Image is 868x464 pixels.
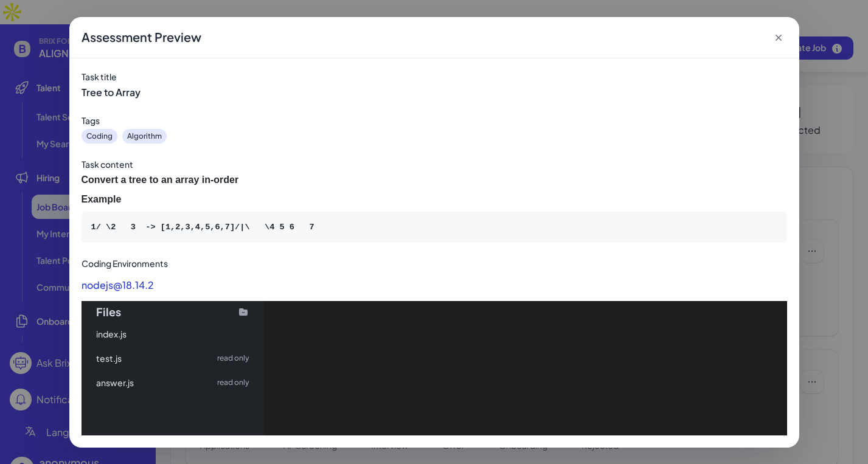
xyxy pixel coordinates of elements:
div: Coding [82,129,117,144]
span: 1 [91,223,96,232]
div: Algorithm [122,129,167,144]
span: /|\ \ [235,223,269,232]
div: Coding Environments [82,257,787,269]
span: read only [217,352,249,364]
div: nodejs@18.14.2 [82,279,154,291]
span: Assessment Preview [82,29,201,46]
div: answer.js [96,372,134,393]
span: 2 3 -> [1,2,3,4,5,6,7] [111,223,235,232]
p: Convert a tree to an array in-order [82,173,787,187]
div: Tags [82,114,787,126]
p: Example [82,192,787,207]
div: Task title [82,71,787,83]
div: index.js [96,323,127,345]
span: 4 5 6 7 [269,223,314,232]
div: Files [96,306,121,318]
div: test.js [96,347,122,369]
div: Tree to Array [82,85,787,100]
span: read only [217,376,249,389]
div: Task content [82,158,787,170]
span: / \ [96,223,111,232]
